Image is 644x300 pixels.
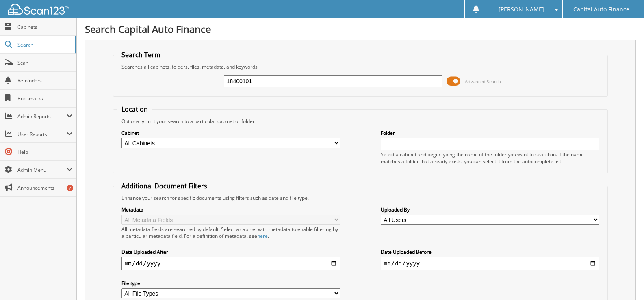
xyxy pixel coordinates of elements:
span: Help [17,149,72,155]
h1: Search Capital Auto Finance [85,22,636,36]
a: here [257,233,268,240]
label: Date Uploaded Before [381,248,599,255]
div: Enhance your search for specific documents using filters such as date and file type. [117,194,603,201]
label: Cabinet [121,129,340,136]
label: Uploaded By [381,206,599,213]
legend: Additional Document Filters [117,181,211,190]
span: Admin Reports [17,113,67,120]
legend: Search Term [117,50,165,59]
span: Scan [17,59,72,66]
img: scan123-logo-white.svg [8,4,69,15]
label: Date Uploaded After [121,248,340,255]
span: Admin Menu [17,166,67,173]
span: Cabinets [17,24,72,30]
input: end [381,257,599,270]
span: Announcements [17,184,72,191]
span: Reminders [17,77,72,84]
span: User Reports [17,131,67,138]
span: Bookmarks [17,95,72,102]
span: Search [17,41,71,48]
div: Searches all cabinets, folders, files, metadata, and keywords [117,63,603,70]
input: start [121,257,340,270]
label: File type [121,280,340,287]
span: [PERSON_NAME] [499,7,544,12]
div: Select a cabinet and begin typing the name of the folder you want to search in. If the name match... [381,151,599,165]
div: 7 [67,185,73,191]
label: Metadata [121,206,340,213]
legend: Location [117,105,152,114]
div: Optionally limit your search to a particular cabinet or folder [117,118,603,125]
span: Advanced Search [465,78,501,84]
span: Capital Auto Finance [573,7,629,12]
label: Folder [381,129,599,136]
div: All metadata fields are searched by default. Select a cabinet with metadata to enable filtering b... [121,226,340,240]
